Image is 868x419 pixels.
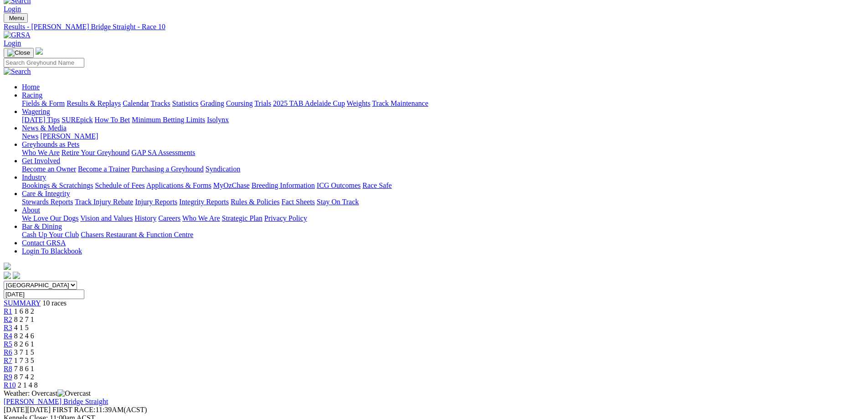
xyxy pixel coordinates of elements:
[4,324,12,331] a: R3
[4,406,51,414] span: [DATE]
[22,222,62,230] a: Bar & Dining
[372,99,428,107] a: Track Maintenance
[146,181,211,189] a: Applications & Forms
[132,116,205,124] a: Minimum Betting Limits
[22,83,40,91] a: Home
[52,406,147,414] span: 11:39AM(ACST)
[4,13,28,23] button: Toggle navigation
[22,206,40,214] a: About
[22,149,864,157] div: Greyhounds as Pets
[22,239,66,247] a: Contact GRSA
[14,332,34,340] span: 8 2 4 6
[22,116,60,124] a: [DATE] Tips
[22,181,864,190] div: Industry
[4,307,12,315] a: R1
[213,181,250,189] a: MyOzChase
[4,348,12,356] a: R6
[22,214,864,222] div: About
[13,272,20,279] img: twitter.svg
[9,15,24,21] span: Menu
[22,132,38,140] a: News
[4,23,864,31] a: Results - [PERSON_NAME] Bridge Straight - Race 10
[4,67,31,76] img: Search
[14,324,29,331] span: 4 1 5
[151,99,170,107] a: Tracks
[14,307,34,315] span: 1 6 8 2
[134,214,156,222] a: History
[205,165,240,173] a: Syndication
[158,214,180,222] a: Careers
[52,406,95,414] span: FIRST RACE:
[22,108,50,115] a: Wagering
[22,132,864,140] div: News & Media
[14,365,34,372] span: 7 8 6 1
[14,348,34,356] span: 3 7 1 5
[22,198,864,206] div: Care & Integrity
[222,214,262,222] a: Strategic Plan
[4,299,41,307] a: SUMMARY
[22,165,864,173] div: Get Involved
[22,157,60,165] a: Get Involved
[18,381,38,389] span: 2 1 4 8
[22,181,93,189] a: Bookings & Scratchings
[172,99,199,107] a: Statistics
[226,99,253,107] a: Coursing
[7,49,30,57] img: Close
[252,181,315,189] a: Breeding Information
[4,381,16,389] a: R10
[317,198,359,206] a: Stay On Track
[4,58,84,67] input: Search
[40,132,98,140] a: [PERSON_NAME]
[4,406,27,414] span: [DATE]
[4,398,108,405] a: [PERSON_NAME] Bridge Straight
[4,316,12,323] a: R2
[95,116,130,124] a: How To Bet
[22,198,73,206] a: Stewards Reports
[4,263,11,270] img: logo-grsa-white.png
[22,99,864,108] div: Racing
[273,99,345,107] a: 2025 TAB Adelaide Cup
[22,149,60,156] a: Who We Are
[4,389,91,397] span: Weather: Overcast
[22,116,864,124] div: Wagering
[81,231,193,238] a: Chasers Restaurant & Function Centre
[4,373,12,381] a: R9
[264,214,307,222] a: Privacy Policy
[179,198,229,206] a: Integrity Reports
[182,214,220,222] a: Who We Are
[62,149,130,156] a: Retire Your Greyhound
[75,198,133,206] a: Track Injury Rebate
[4,332,12,340] a: R4
[4,31,31,39] img: GRSA
[22,173,46,181] a: Industry
[4,39,21,47] a: Login
[282,198,315,206] a: Fact Sheets
[132,165,204,173] a: Purchasing a Greyhound
[14,373,34,381] span: 8 7 4 2
[14,340,34,348] span: 8 2 6 1
[4,290,84,299] input: Select date
[231,198,280,206] a: Rules & Policies
[317,181,360,189] a: ICG Outcomes
[207,116,229,124] a: Isolynx
[4,357,12,364] a: R7
[22,190,70,197] a: Care & Integrity
[14,357,34,364] span: 1 7 3 5
[22,124,67,132] a: News & Media
[22,231,79,238] a: Cash Up Your Club
[4,5,21,13] a: Login
[57,389,91,398] img: Overcast
[123,99,149,107] a: Calendar
[4,340,12,348] span: R5
[42,299,67,307] span: 10 races
[4,48,34,58] button: Toggle navigation
[14,316,34,323] span: 8 2 7 1
[4,365,12,372] a: R8
[22,214,78,222] a: We Love Our Dogs
[22,231,864,239] div: Bar & Dining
